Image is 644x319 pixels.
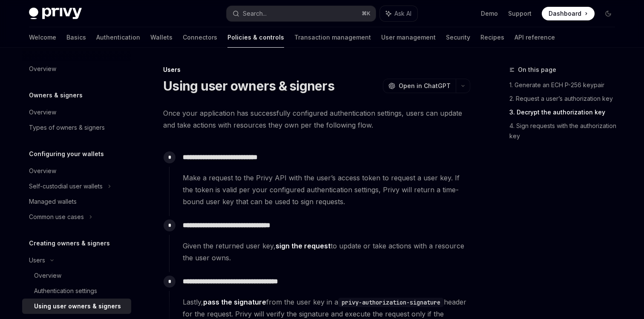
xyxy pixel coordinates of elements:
div: Users [29,255,45,265]
a: Recipes [480,27,504,48]
div: Overview [29,107,56,117]
span: Make a request to the Privy API with the user’s access token to request a user key. If the token ... [183,172,470,208]
a: Authentication settings [22,283,131,299]
a: pass the signature [203,298,266,307]
span: ⌘ K [362,10,371,17]
button: Toggle dark mode [601,7,615,20]
div: Using user owners & signers [34,301,121,311]
a: 4. Sign requests with the authorization key [509,119,622,143]
a: Support [508,9,532,18]
a: 3. Decrypt the authorization key [509,105,622,119]
a: Basics [66,27,86,48]
a: Overview [22,268,131,283]
div: Managed wallets [29,197,77,207]
div: Overview [29,64,56,74]
h5: Owners & signers [29,90,83,100]
a: User management [381,27,436,48]
a: Transaction management [294,27,371,48]
div: Types of owners & signers [29,122,105,133]
a: API reference [515,27,555,48]
button: Open in ChatGPT [383,79,456,93]
a: Overview [22,163,131,179]
a: Policies & controls [227,27,284,48]
a: Overview [22,61,131,77]
a: Wallets [150,27,172,48]
a: Security [446,27,470,48]
a: Using user owners & signers [22,299,131,314]
div: Users [163,66,470,74]
a: sign the request [276,242,331,251]
a: Overview [22,105,131,120]
div: Search... [243,9,267,19]
a: Types of owners & signers [22,120,131,135]
div: Authentication settings [34,286,97,296]
div: Self-custodial user wallets [29,181,103,191]
a: Demo [481,9,498,18]
a: Managed wallets [22,194,131,209]
div: Overview [34,271,61,281]
a: Dashboard [542,7,595,20]
a: 1. Generate an ECH P-256 keypair [509,78,622,92]
div: Common use cases [29,212,84,222]
h1: Using user owners & signers [163,78,334,94]
code: privy-authorization-signature [338,298,444,307]
h5: Configuring your wallets [29,149,104,159]
span: Dashboard [549,9,581,18]
a: Connectors [183,27,217,48]
button: Ask AI [380,6,417,21]
button: Search...⌘K [227,6,376,21]
a: Welcome [29,27,56,48]
a: 2. Request a user’s authorization key [509,92,622,105]
span: Once your application has successfully configured authentication settings, users can update and t... [163,107,470,131]
span: Given the returned user key, to update or take actions with a resource the user owns. [183,240,470,264]
span: On this page [518,65,556,75]
h5: Creating owners & signers [29,238,110,248]
div: Overview [29,166,56,176]
img: dark logo [29,8,82,20]
a: Authentication [96,27,140,48]
span: Ask AI [394,9,411,18]
span: Open in ChatGPT [399,82,451,90]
